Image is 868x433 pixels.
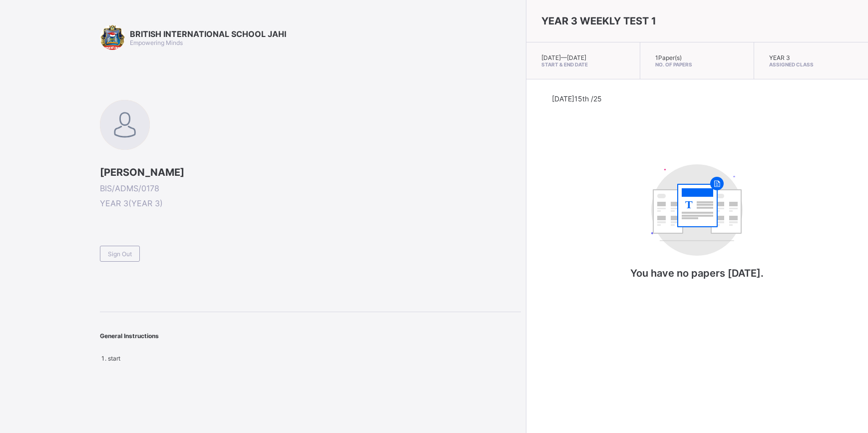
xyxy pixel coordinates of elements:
[100,332,159,340] span: General Instructions
[541,15,656,27] span: YEAR 3 WEEKLY TEST 1
[655,61,739,67] span: No. of Papers
[541,61,625,67] span: Start & End Date
[655,54,682,61] span: 1 Paper(s)
[100,166,521,178] span: [PERSON_NAME]
[108,355,120,362] span: start
[100,183,521,193] span: BIS/ADMS/0178
[597,267,797,279] p: You have no papers [DATE].
[769,54,790,61] span: YEAR 3
[541,54,586,61] span: [DATE] — [DATE]
[597,154,797,299] div: You have no papers today.
[130,29,286,39] span: BRITISH INTERNATIONAL SCHOOL JAHI
[685,198,693,211] tspan: T
[100,198,521,208] span: YEAR 3 ( YEAR 3 )
[552,94,602,103] span: [DATE] 15th /25
[769,61,853,67] span: Assigned Class
[108,250,132,258] span: Sign Out
[130,39,183,46] span: Empowering Minds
